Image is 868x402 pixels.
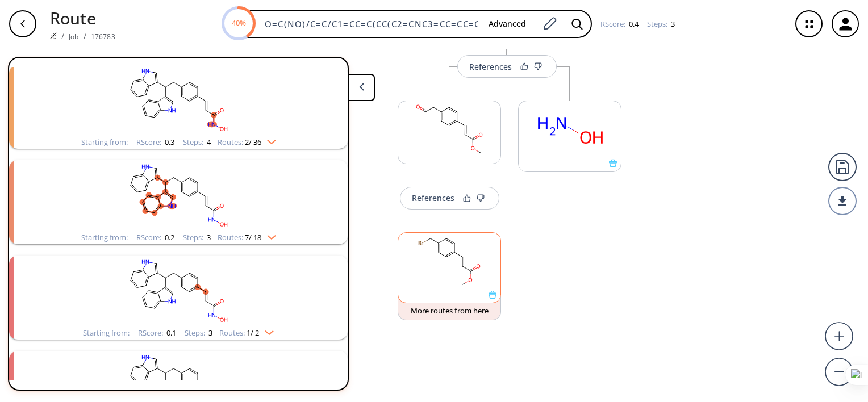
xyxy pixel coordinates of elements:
[219,329,274,337] div: Routes:
[261,231,276,240] img: Down
[185,329,212,337] div: Steps :
[600,20,639,28] div: RScore :
[91,32,115,41] a: 176783
[207,328,212,338] span: 3
[31,160,326,231] svg: O=C(/C=C/c1ccc(CC(c2c[nH]c3ccccc23)c2c[nH]c3ccccc23)cc1)NO
[261,135,276,144] img: Down
[61,30,64,42] li: /
[136,139,174,146] div: RScore :
[83,329,130,337] div: Starting from:
[231,18,245,28] text: 40%
[163,232,174,242] span: 0.2
[398,233,500,291] svg: COC(=O)/C=C/c1ccc(CBr)cc1
[479,14,535,35] button: Advanced
[205,137,211,147] span: 4
[69,32,78,41] a: Job
[81,234,128,241] div: Starting from:
[627,19,639,29] span: 0.4
[245,234,261,241] span: 7 / 18
[205,232,211,242] span: 3
[163,137,174,147] span: 0.3
[218,234,276,241] div: Routes:
[259,326,274,335] img: Down
[247,329,259,337] span: 1 / 2
[400,187,499,210] button: References
[50,6,115,30] p: Route
[31,256,326,326] svg: O=C(/C=C/c1ccc(CC(c2c[nH]c3ccccc23)c2c[nH]c3ccccc23)cc1)NO
[31,65,326,136] svg: O=C(/C=C/c1ccc(CC(c2c[nH]c3ccccc23)c2c[nH]c3ccccc23)cc1)NO
[258,18,479,30] input: Enter SMILES
[457,55,557,78] button: References
[50,32,57,39] img: Spaya logo
[398,101,500,159] svg: COC(=O)/C=C/c1ccc(CC=O)cc1
[81,139,128,146] div: Starting from:
[165,328,176,338] span: 0.1
[218,139,276,146] div: Routes:
[469,63,512,70] div: References
[398,296,501,320] button: More routes from here
[647,20,675,28] div: Steps :
[183,139,211,146] div: Steps :
[245,139,261,146] span: 2 / 36
[136,234,174,241] div: RScore :
[138,329,176,337] div: RScore :
[183,234,211,241] div: Steps :
[669,19,675,29] span: 3
[519,101,621,159] svg: NO
[412,194,454,202] div: References
[84,30,86,42] li: /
